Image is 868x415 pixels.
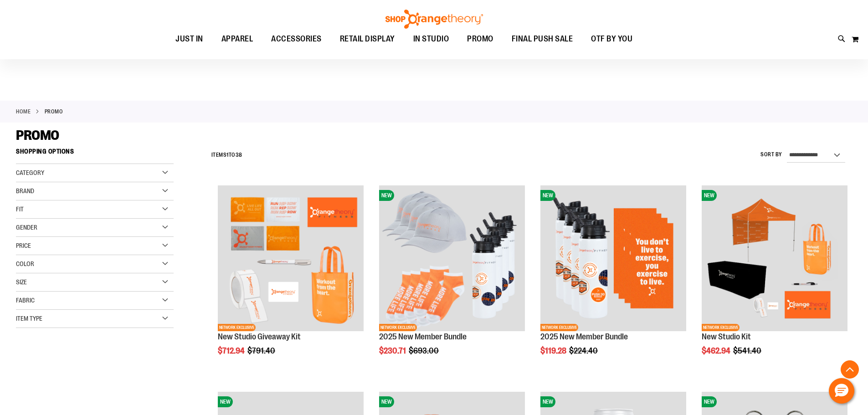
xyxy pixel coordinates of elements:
span: $462.94 [702,346,732,355]
strong: PROMO [45,108,63,116]
span: Price [16,242,31,249]
span: NETWORK EXCLUSIVE [218,324,256,331]
button: Back To Top [841,360,859,379]
a: OTF BY YOU [582,29,642,50]
span: IN STUDIO [413,29,449,49]
strong: Shopping Options [16,143,174,164]
span: $230.71 [379,346,407,355]
img: New Studio Kit [702,185,847,331]
span: $712.94 [218,346,246,355]
span: $541.40 [733,346,763,355]
span: NETWORK EXCLUSIVE [540,324,578,331]
span: JUST IN [175,29,203,49]
a: New Studio Giveaway Kit [218,332,301,341]
span: Category [16,169,44,176]
a: IN STUDIO [404,29,458,50]
span: $119.28 [540,346,568,355]
span: OTF BY YOU [591,29,632,49]
a: New Studio KitNEWNETWORK EXCLUSIVE [702,185,847,333]
a: 2025 New Member BundleNEWNETWORK EXCLUSIVE [379,185,525,333]
span: $791.40 [247,346,277,355]
div: product [697,181,852,379]
span: Fabric [16,297,35,304]
span: Gender [16,224,37,231]
span: APPAREL [221,29,253,49]
a: ACCESSORIES [262,29,331,50]
span: NEW [379,190,394,201]
span: Size [16,278,27,286]
span: NEW [540,396,555,407]
span: 38 [236,152,242,158]
img: 2025 New Member Bundle [379,185,525,331]
span: PROMO [16,128,59,143]
a: JUST IN [166,29,212,50]
img: New Studio Giveaway Kit [218,185,364,331]
span: FINAL PUSH SALE [512,29,573,49]
span: ACCESSORIES [271,29,322,49]
img: Shop Orangetheory [384,10,484,29]
div: product [213,181,368,379]
span: Color [16,260,34,267]
span: NEW [218,396,233,407]
span: NETWORK EXCLUSIVE [379,324,417,331]
a: New Studio Giveaway KitNETWORK EXCLUSIVE [218,185,364,333]
a: RETAIL DISPLAY [331,29,404,50]
button: Hello, have a question? Let’s chat. [829,378,854,404]
span: Fit [16,205,24,213]
div: product [536,181,691,379]
span: NETWORK EXCLUSIVE [702,324,740,331]
span: Item Type [16,315,42,322]
a: New Studio Kit [702,332,751,341]
span: NEW [540,190,555,201]
span: Brand [16,187,34,195]
span: NEW [379,396,394,407]
span: NEW [702,396,717,407]
a: 2025 New Member Bundle [379,332,467,341]
span: 1 [226,152,229,158]
img: 2025 New Member Bundle [540,185,686,331]
a: FINAL PUSH SALE [503,29,582,50]
h2: Items to [211,148,242,162]
a: APPAREL [212,29,262,50]
span: $224.40 [569,346,599,355]
span: NEW [702,190,717,201]
a: Home [16,108,31,116]
a: 2025 New Member BundleNEWNETWORK EXCLUSIVE [540,185,686,333]
span: $693.00 [409,346,440,355]
a: 2025 New Member Bundle [540,332,628,341]
span: PROMO [467,29,493,49]
label: Sort By [760,151,782,159]
span: RETAIL DISPLAY [340,29,395,49]
div: product [375,181,529,379]
a: PROMO [458,29,503,49]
